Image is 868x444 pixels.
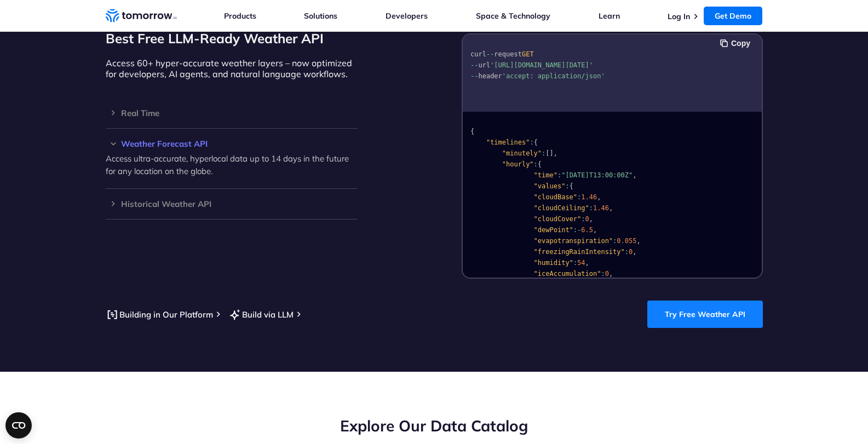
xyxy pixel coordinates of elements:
span: -- [486,50,493,58]
span: { [533,139,537,146]
span: "cloudCeiling" [533,204,589,212]
span: "values" [533,182,565,190]
button: Open CMP widget [5,412,32,439]
span: : [542,149,545,157]
span: "cloudBase" [533,193,577,201]
span: 0 [585,215,589,223]
span: url [478,61,490,69]
span: : [613,237,617,245]
span: "minutely" [502,149,541,157]
span: { [470,128,474,135]
span: [ [545,149,549,157]
span: { [537,160,541,168]
span: header [478,72,502,80]
h3: Weather Forecast API [106,140,358,148]
span: , [589,215,593,223]
a: Log In [668,11,690,21]
span: 1.46 [593,204,608,212]
span: ] [549,149,553,157]
span: "hourly" [502,160,533,168]
span: : [581,215,585,223]
span: { [569,182,573,190]
span: , [593,226,597,234]
span: "humidity" [533,259,573,267]
h3: Real Time [106,109,358,117]
span: "[DATE]T13:00:00Z" [561,171,633,179]
span: request [494,50,522,58]
a: Learn [599,11,620,21]
span: 1.46 [581,193,597,201]
span: : [557,171,561,179]
button: Copy [720,37,754,49]
a: Solutions [304,11,337,21]
span: -- [470,61,478,69]
p: Access 60+ hyper-accurate weather layers – now optimized for developers, AI agents, and natural l... [106,57,358,79]
h2: Explore Our Data Catalog [106,416,763,436]
span: 54 [577,259,585,267]
span: : [573,226,577,234]
span: "timelines" [486,139,529,146]
span: : [624,248,628,256]
span: "evapotranspiration" [533,237,613,245]
span: "iceAccumulation" [533,270,601,278]
span: 0.055 [617,237,636,245]
a: Home link [106,8,177,24]
span: "cloudCover" [533,215,581,223]
span: : [533,160,537,168]
span: GET [521,50,533,58]
span: curl [470,50,486,58]
span: 'accept: application/json' [502,72,605,80]
a: Building in Our Platform [106,308,213,321]
span: 0 [629,248,633,256]
span: "freezingRainIntensity" [533,248,624,256]
span: -- [470,72,478,80]
span: : [589,204,593,212]
p: Access ultra-accurate, hyperlocal data up to 14 days in the future for any location on the globe. [106,152,358,177]
span: , [608,270,612,278]
a: Try Free Weather API [647,301,763,328]
span: : [565,182,569,190]
a: Developers [386,11,428,21]
span: "time" [533,171,557,179]
span: , [633,248,636,256]
span: 6.5 [581,226,593,234]
a: Products [224,11,256,21]
a: Build via LLM [228,308,294,321]
span: "dewPoint" [533,226,573,234]
span: : [573,259,577,267]
span: , [597,193,601,201]
span: : [530,139,533,146]
span: , [585,259,589,267]
span: : [577,193,581,201]
span: , [608,204,612,212]
a: Space & Technology [476,11,550,21]
span: : [601,270,605,278]
span: '[URL][DOMAIN_NAME][DATE]' [490,61,593,69]
span: - [577,226,581,234]
h3: Historical Weather API [106,200,358,208]
span: , [636,237,640,245]
span: 0 [605,270,608,278]
a: Get Demo [704,7,762,25]
span: , [553,149,557,157]
span: , [633,171,636,179]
